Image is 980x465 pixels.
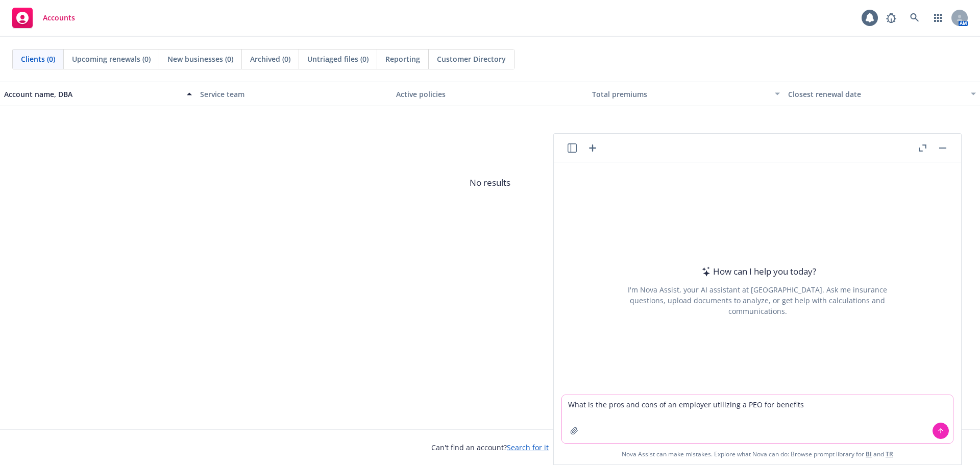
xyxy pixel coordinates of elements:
[592,89,769,100] div: Total premiums
[385,54,420,64] span: Reporting
[614,284,901,316] div: I'm Nova Assist, your AI assistant at [GEOGRAPHIC_DATA]. Ask me insurance questions, upload docum...
[507,443,549,452] a: Search for it
[886,450,893,458] a: TR
[788,89,965,100] div: Closest renewal date
[588,82,784,106] button: Total premiums
[4,89,181,100] div: Account name, DBA
[699,265,816,278] div: How can I help you today?
[72,54,151,64] span: Upcoming renewals (0)
[904,8,925,28] a: Search
[392,82,588,106] button: Active policies
[200,89,388,100] div: Service team
[167,54,233,64] span: New businesses (0)
[431,442,549,453] span: Can't find an account?
[562,395,953,443] textarea: What is the pros and cons of an employer utilizing a PEO for benefits
[558,444,957,464] span: Nova Assist can make mistakes. Explore what Nova can do: Browse prompt library for and
[21,54,55,64] span: Clients (0)
[307,54,369,64] span: Untriaged files (0)
[881,8,901,28] a: Report a Bug
[396,89,584,100] div: Active policies
[784,82,980,106] button: Closest renewal date
[928,8,948,28] a: Switch app
[43,14,75,22] span: Accounts
[866,450,872,458] a: BI
[196,82,392,106] button: Service team
[250,54,290,64] span: Archived (0)
[437,54,506,64] span: Customer Directory
[8,4,79,32] a: Accounts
